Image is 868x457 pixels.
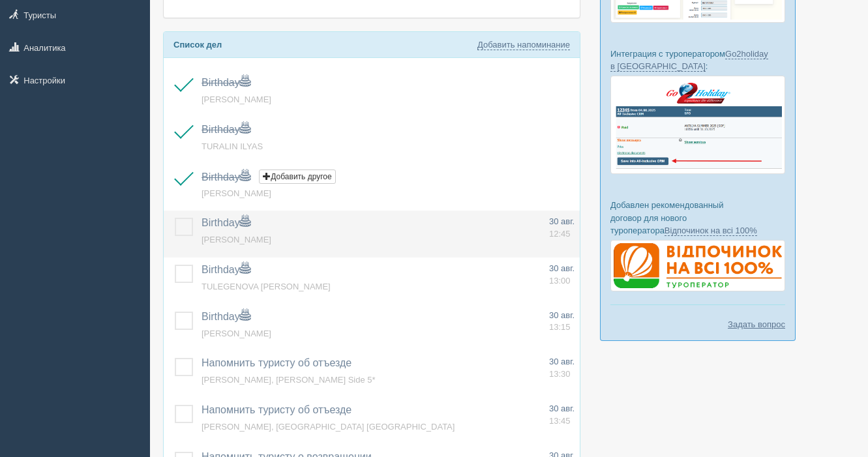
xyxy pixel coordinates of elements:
span: 13:00 [549,276,571,286]
a: Birthday [202,124,250,135]
a: Birthday [202,171,250,183]
img: %D0%B4%D0%BE%D0%B3%D0%BE%D0%B2%D1%96%D1%80-%D0%B2%D1%96%D0%B4%D0%BF%D0%BE%D1%87%D0%B8%D0%BD%D0%BE... [610,240,785,292]
span: 30 авг. [549,310,575,320]
span: 13:45 [549,416,571,426]
a: Birthday [202,264,250,275]
a: 30 авг. 13:00 [549,263,575,287]
a: Go2holiday в [GEOGRAPHIC_DATA] [610,49,768,72]
a: Birthday [202,217,250,228]
a: TULEGENOVA [PERSON_NAME] [202,282,331,291]
p: Добавлен рекомендованный договор для нового туроператора [610,199,785,236]
a: 30 авг. 13:45 [549,403,575,427]
span: 30 авг. [549,404,575,413]
a: 30 авг. 12:45 [549,216,575,240]
a: [PERSON_NAME] [202,95,271,104]
a: TURALIN ILYAS [202,141,263,151]
span: 30 авг. [549,263,575,273]
a: Birthday [202,311,250,322]
a: [PERSON_NAME] [202,329,271,338]
a: Birthday [202,77,250,88]
a: [PERSON_NAME], [GEOGRAPHIC_DATA] [GEOGRAPHIC_DATA] [202,422,455,432]
a: [PERSON_NAME] [202,188,271,198]
span: 30 авг. [549,216,575,226]
span: 13:15 [549,322,571,332]
a: [PERSON_NAME], [PERSON_NAME] Side 5* [202,375,376,385]
span: 13:30 [549,369,571,379]
p: Интеграция с туроператором : [610,48,785,72]
a: Напомнить туристу об отъезде [202,404,352,415]
img: go2holiday-bookings-crm-for-travel-agency.png [610,76,785,174]
a: Задать вопрос [728,318,785,331]
a: Напомнить туристу об отъезде [202,357,352,368]
a: [PERSON_NAME] [202,235,271,244]
span: 12:45 [549,229,571,239]
b: Список дел [173,40,222,50]
a: Відпочинок на всі 100% [665,226,757,236]
button: Добавить другое [259,170,335,184]
a: Добавить напоминание [477,40,570,50]
a: 30 авг. 13:15 [549,310,575,334]
a: 30 авг. 13:30 [549,356,575,380]
span: 30 авг. [549,357,575,366]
